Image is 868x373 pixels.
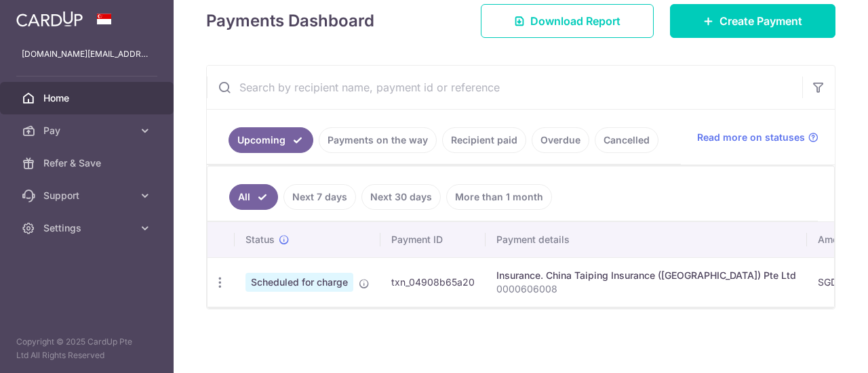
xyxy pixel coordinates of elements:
[207,66,802,109] input: Search by recipient name, payment id or reference
[486,222,807,257] th: Payment details
[245,233,275,246] span: Status
[380,257,486,307] td: txn_04908b65a20
[670,4,835,38] a: Create Payment
[245,273,353,292] span: Scheduled for charge
[319,127,437,153] a: Payments on the way
[496,269,796,282] div: Insurance. China Taiping Insurance ([GEOGRAPHIC_DATA]) Pte Ltd
[380,222,486,257] th: Payment ID
[818,233,852,246] span: Amount
[595,127,658,153] a: Cancelled
[697,131,818,144] a: Read more on statuses
[719,13,802,29] span: Create Payment
[31,9,58,22] span: Help
[16,11,83,27] img: CardUp
[481,4,654,38] a: Download Report
[206,9,374,33] h4: Payments Dashboard
[697,131,805,144] span: Read more on statuses
[43,221,133,235] span: Settings
[22,47,152,61] p: [DOMAIN_NAME][EMAIL_ADDRESS][DOMAIN_NAME]
[530,13,620,29] span: Download Report
[532,127,589,153] a: Overdue
[229,184,278,210] a: All
[43,91,133,105] span: Home
[442,127,526,153] a: Recipient paid
[283,184,356,210] a: Next 7 days
[446,184,552,210] a: More than 1 month
[496,282,796,296] p: 0000606008
[43,156,133,170] span: Refer & Save
[229,127,313,153] a: Upcoming
[43,124,133,137] span: Pay
[361,184,441,210] a: Next 30 days
[43,189,133,202] span: Support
